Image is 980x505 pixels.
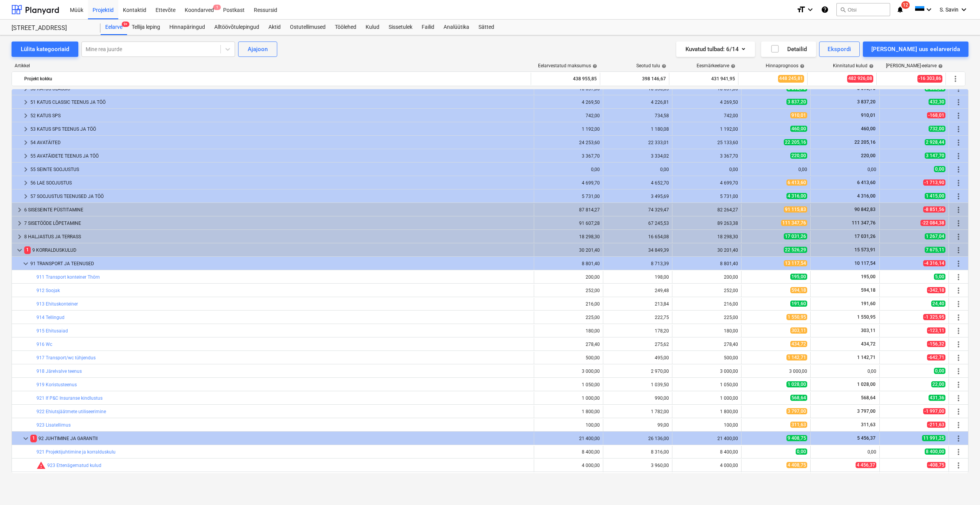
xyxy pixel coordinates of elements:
[36,274,100,280] a: 911 Transport konteiner Thörn
[417,20,439,35] div: Failid
[786,381,807,387] span: 1 028,00
[860,422,876,427] span: 311,63
[790,395,807,401] span: 568,64
[675,328,738,334] div: 180,00
[36,301,78,307] a: 913 Ehituskonteiner
[871,44,960,54] div: [PERSON_NAME] uus eelarverida
[934,166,945,172] span: 0,00
[954,219,963,228] span: Rohkem tegevusi
[30,163,531,176] div: 55 SEINTE SOOJUSTUS
[238,42,277,57] button: Ajajoon
[606,113,669,118] div: 734,58
[925,233,945,239] span: 1 267,04
[101,20,127,35] div: Eelarve
[537,274,600,280] div: 200,00
[860,153,876,158] span: 220,00
[675,261,738,266] div: 8 801,40
[606,140,669,145] div: 22 333,01
[860,395,876,400] span: 568,64
[927,112,945,118] span: -168,01
[927,354,945,360] span: -642,71
[606,153,669,159] div: 3 334,02
[606,221,669,226] div: 67 245,53
[660,64,666,68] span: help
[925,247,945,253] span: 7 675,11
[836,3,890,16] button: Otsi
[860,126,876,131] span: 460,00
[942,468,980,505] iframe: Chat Widget
[954,246,963,255] span: Rohkem tegevusi
[925,139,945,145] span: 2 928,44
[954,340,963,349] span: Rohkem tegevusi
[786,314,807,320] span: 1 550,95
[591,64,597,68] span: help
[833,63,874,68] div: Kinnitatud kulud
[860,274,876,279] span: 195,00
[606,261,669,266] div: 8 713,39
[854,261,876,266] span: 10 117,54
[606,328,669,334] div: 178,20
[856,193,876,199] span: 4 316,00
[330,20,361,35] a: Töölehed
[786,193,807,199] span: 4 316,00
[929,99,945,105] span: 432,30
[675,194,738,199] div: 5 731,00
[534,73,597,85] div: 438 955,85
[856,314,876,320] span: 1 550,95
[675,100,738,105] div: 4 269,50
[36,355,96,360] a: 917 Transport/wc tühjendus
[606,315,669,320] div: 222,75
[21,259,30,268] span: keyboard_arrow_down
[30,136,531,149] div: 54 AVATÄITED
[675,274,738,280] div: 200,00
[12,42,78,57] button: Lülita kategooriaid
[851,220,876,226] span: 111 347,76
[806,5,815,14] i: keyboard_arrow_down
[790,287,807,293] span: 594,18
[821,5,829,14] i: Abikeskus
[537,342,600,347] div: 278,40
[954,380,963,389] span: Rohkem tegevusi
[784,139,807,145] span: 22 205,16
[954,111,963,120] span: Rohkem tegevusi
[30,150,531,162] div: 55 AVATÄIDETE TEENUS JA TÖÖ
[954,151,963,161] span: Rohkem tegevusi
[675,382,738,387] div: 1 050,00
[675,395,738,401] div: 1 000,00
[860,287,876,293] span: 594,18
[896,5,904,14] i: notifications
[537,221,600,226] div: 91 607,28
[606,207,669,213] div: 74 329,47
[790,126,807,132] span: 460,00
[954,420,963,430] span: Rohkem tegevusi
[954,178,963,188] span: Rohkem tegevusi
[474,20,499,35] div: Sätted
[15,219,24,228] span: keyboard_arrow_right
[21,165,30,174] span: keyboard_arrow_right
[537,207,600,213] div: 87 814,27
[24,244,531,256] div: 9 KORRALDUSKULUD
[537,180,600,186] div: 4 699,70
[21,98,30,107] span: keyboard_arrow_right
[165,20,210,35] div: Hinnapäringud
[954,192,963,201] span: Rohkem tegevusi
[30,432,531,445] div: 92 JUHTIMINE JA GARANTII
[786,179,807,186] span: 6 413,60
[860,301,876,306] span: 191,60
[927,327,945,334] span: -123,11
[122,22,129,27] span: 9+
[840,7,846,13] span: search
[778,75,804,82] span: 448 245,81
[860,113,876,118] span: 910,01
[537,113,600,118] div: 742,00
[248,44,268,54] div: Ajajoon
[210,20,264,35] a: Alltöövõtulepingud
[854,140,876,145] span: 22 205,16
[675,369,738,374] div: 3 000,00
[12,24,91,32] div: [STREET_ADDRESS]
[781,220,807,226] span: 111 347,76
[790,153,807,159] span: 220,00
[21,111,30,120] span: keyboard_arrow_right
